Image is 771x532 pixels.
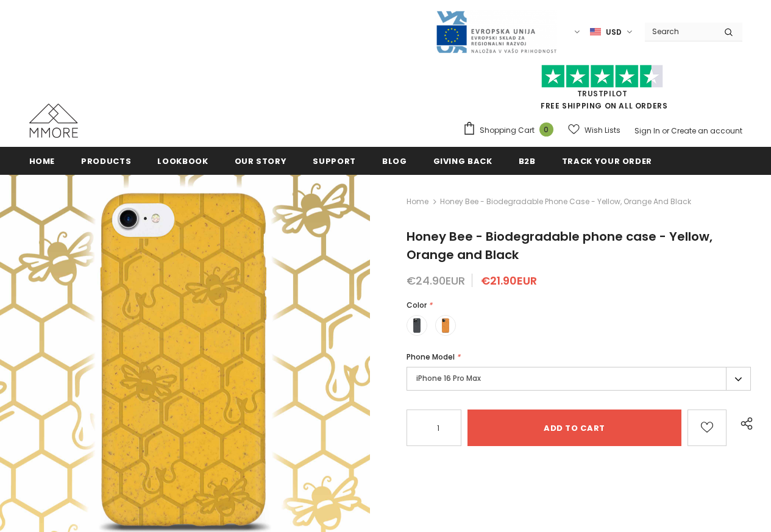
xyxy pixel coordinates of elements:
a: Home [29,147,55,174]
label: iPhone 16 Pro Max [407,367,751,391]
input: Add to cart [467,410,681,446]
img: USD [590,27,601,37]
span: support [313,155,356,167]
a: Home [407,194,428,209]
span: Products [81,155,131,167]
img: MMORE Cases [29,104,78,138]
img: Trust Pilot Stars [541,65,663,88]
span: USD [606,26,622,38]
span: €21.90EUR [481,273,537,288]
a: Sign In [634,126,660,136]
span: 0 [539,122,553,137]
a: Shopping Cart 0 [463,121,560,140]
span: Shopping Cart [480,124,535,137]
a: Wish Lists [568,119,620,141]
span: Honey Bee - Biodegradable phone case - Yellow, Orange and Black [440,194,691,209]
span: Wish Lists [584,124,620,137]
a: Giving back [433,147,492,174]
span: €24.90EUR [407,273,465,288]
span: Blog [382,155,407,167]
span: Color [407,300,427,310]
a: Javni Razpis [435,26,557,37]
span: or [662,126,669,136]
a: Our Story [235,147,287,174]
a: Track your order [562,147,652,174]
a: Products [81,147,131,174]
a: Trustpilot [577,88,628,99]
input: Search Site [645,23,715,40]
a: B2B [519,147,536,174]
a: support [313,147,356,174]
span: Our Story [235,155,287,167]
span: Track your order [562,155,652,167]
span: B2B [519,155,536,167]
a: Lookbook [157,147,208,174]
span: Giving back [433,155,492,167]
a: Create an account [671,126,742,136]
span: Honey Bee - Biodegradable phone case - Yellow, Orange and Black [407,228,712,263]
img: Javni Razpis [435,10,557,54]
span: Lookbook [157,155,208,167]
span: FREE SHIPPING ON ALL ORDERS [463,70,742,111]
a: Blog [382,147,407,174]
span: Phone Model [407,352,455,362]
span: Home [29,155,55,167]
